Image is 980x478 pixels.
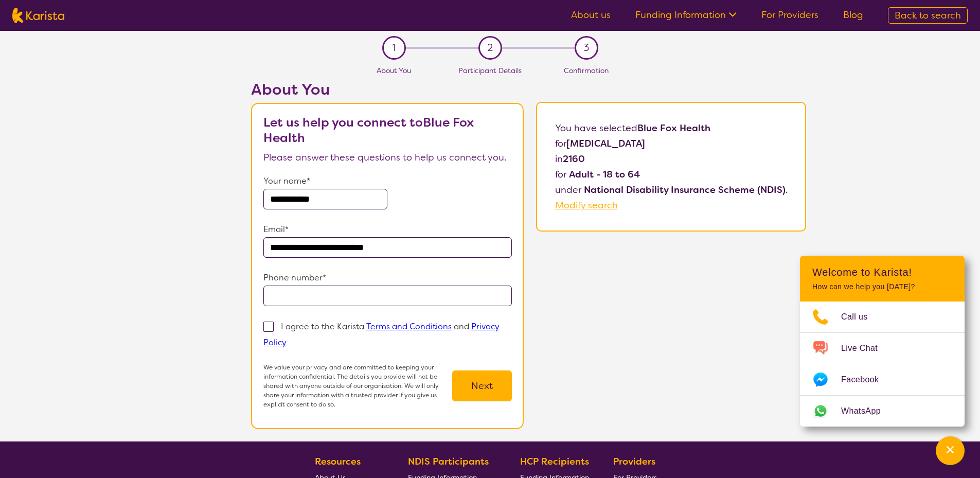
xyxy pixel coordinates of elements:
p: How can we help you [DATE]? [812,282,952,291]
b: National Disability Insurance Scheme (NDIS) [584,184,786,196]
a: Web link opens in a new tab. [800,396,965,427]
a: About us [571,9,611,21]
a: Back to search [888,7,968,24]
b: NDIS Participants [408,455,489,468]
span: Back to search [895,9,961,22]
span: About You [377,66,411,75]
p: Phone number* [263,270,512,286]
p: Please answer these questions to help us connect you. [263,150,512,165]
a: Blog [843,9,863,21]
span: Participant Details [458,66,522,75]
span: 3 [583,40,589,56]
b: Adult - 18 to 64 [569,168,640,181]
p: You have selected [555,120,788,213]
b: Resources [315,455,361,468]
p: I agree to the Karista and [263,321,500,348]
b: 2160 [563,153,585,165]
p: Email* [263,222,512,237]
h2: Welcome to Karista! [812,266,952,278]
ul: Choose channel [800,302,965,427]
button: Channel Menu [936,436,965,465]
div: Channel Menu [800,256,965,427]
span: Live Chat [841,341,890,356]
a: Privacy Policy [263,321,500,348]
img: Karista logo [12,8,64,23]
span: Facebook [841,372,891,387]
a: Modify search [555,199,618,211]
span: 2 [487,40,493,56]
a: Funding Information [635,9,737,21]
b: Providers [613,455,655,468]
a: Terms and Conditions [366,321,452,332]
p: Your name* [263,173,512,189]
span: Confirmation [564,66,609,75]
p: under . [555,182,788,198]
span: Call us [841,309,880,325]
b: [MEDICAL_DATA] [566,137,645,150]
a: For Providers [761,9,818,21]
b: Let us help you connect to Blue Fox Health [263,114,474,146]
b: Blue Fox Health [637,122,710,134]
p: in [555,151,788,167]
b: HCP Recipients [520,455,589,468]
p: for [555,167,788,182]
span: WhatsApp [841,403,893,419]
p: We value your privacy and are committed to keeping your information confidential. The details you... [263,363,453,409]
p: for [555,136,788,151]
button: Next [452,370,512,401]
h2: About You [251,80,524,99]
span: 1 [392,40,396,56]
